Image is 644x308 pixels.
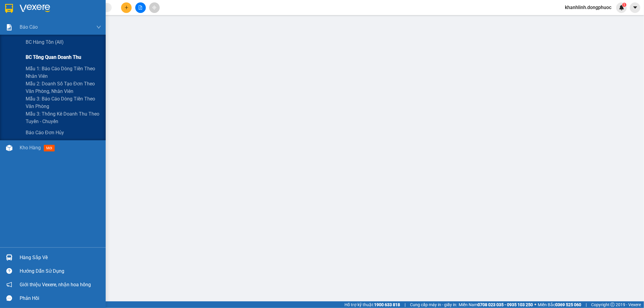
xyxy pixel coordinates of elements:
span: ⚪️ [534,303,536,306]
span: Cung cấp máy in - giấy in: [410,301,457,308]
span: file-add [138,5,143,10]
span: caret-down [633,5,638,10]
span: aim [152,5,156,10]
span: plus [124,5,129,10]
img: warehouse-icon [6,145,12,151]
button: plus [121,2,132,13]
strong: 0369 525 060 [555,302,581,307]
span: BC tổng quan doanh thu [26,53,81,61]
span: copyright [610,303,615,307]
span: Mẫu 3: Thống kê doanh thu theo tuyến - chuyến [26,110,101,125]
span: BC hàng tồn (all) [26,38,64,46]
span: Kho hàng [20,145,41,151]
span: Hỗ trợ kỹ thuật: [344,301,400,308]
span: | [405,301,405,308]
span: Giới thiệu Vexere, nhận hoa hồng [20,281,91,288]
span: Miền Bắc [538,301,581,308]
button: aim [149,2,160,13]
strong: 1900 633 818 [374,302,400,307]
div: Phản hồi [20,294,101,303]
div: Hướng dẫn sử dụng [20,267,101,276]
span: Mẫu 1: Báo cáo dòng tiền theo nhân viên [26,65,101,80]
button: caret-down [630,2,640,13]
img: logo-vxr [5,4,13,13]
span: Mẫu 3: Báo cáo dòng tiền theo văn phòng [26,95,101,110]
span: question-circle [6,268,12,274]
img: warehouse-icon [6,254,12,261]
span: mới [44,145,55,151]
span: khanhlinh.dongphuoc [560,4,616,11]
img: solution-icon [6,24,12,30]
img: icon-new-feature [619,5,624,10]
span: Miền Nam [459,301,533,308]
span: báo cáo đơn hủy [26,129,64,136]
span: 1 [623,3,625,7]
span: notification [6,282,12,287]
button: file-add [135,2,146,13]
span: down [96,25,101,30]
span: Mẫu 2: Doanh số tạo đơn theo Văn phòng, nhân viên [26,80,101,95]
strong: 0708 023 035 - 0935 103 250 [478,302,533,307]
span: | [586,301,587,308]
span: Báo cáo [20,23,38,31]
span: message [6,295,12,301]
div: Hàng sắp về [20,253,101,262]
sup: 1 [622,3,626,7]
